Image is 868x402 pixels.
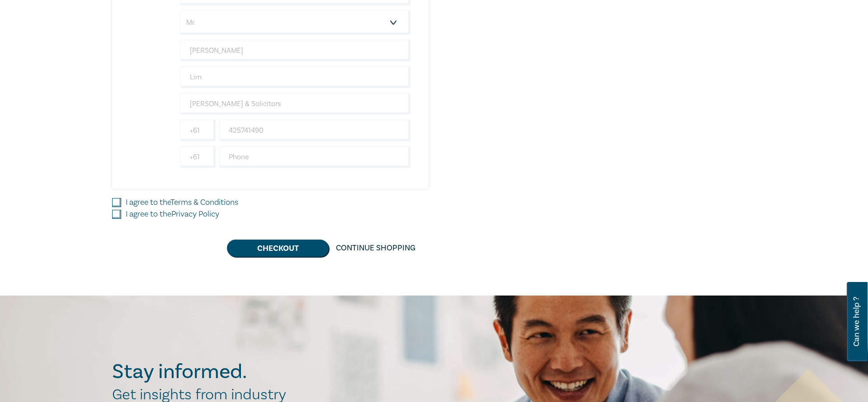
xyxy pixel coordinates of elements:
input: Last Name* [180,66,410,88]
input: Company [180,93,410,115]
h2: Stay informed. [112,360,325,384]
a: Privacy Policy [171,209,219,219]
button: Checkout [227,240,329,257]
input: +61 [180,120,216,141]
input: First Name* [180,40,410,61]
input: Phone [219,146,410,168]
a: Continue Shopping [329,240,423,257]
input: +61 [180,146,216,168]
label: I agree to the [126,197,238,208]
label: I agree to the [126,208,219,220]
input: Mobile* [219,120,410,141]
span: Can we help ? [852,287,861,356]
a: Terms & Conditions [170,197,238,208]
